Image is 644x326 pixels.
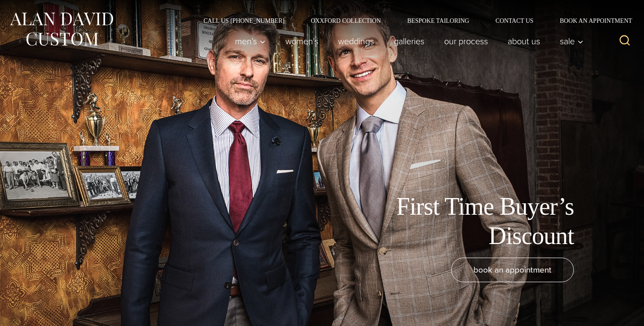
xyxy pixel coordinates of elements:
span: Men’s [235,37,266,46]
a: Bespoke Tailoring [394,18,482,24]
a: Book an Appointment [547,18,635,24]
img: Alan David Custom [9,10,114,49]
a: Call Us [PHONE_NUMBER] [190,18,298,24]
a: Women’s [276,32,328,50]
nav: Secondary Navigation [190,18,635,24]
button: View Search Form [614,31,635,52]
a: About Us [498,32,550,50]
span: Sale [560,37,584,46]
h1: First Time Buyer’s Discount [377,192,574,251]
a: Contact Us [482,18,547,24]
a: Galleries [384,32,434,50]
nav: Primary Navigation [225,32,588,50]
span: book an appointment [473,263,551,276]
a: Oxxford Collection [298,18,394,24]
a: weddings [328,32,384,50]
a: book an appointment [451,258,574,282]
a: Our Process [434,32,498,50]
